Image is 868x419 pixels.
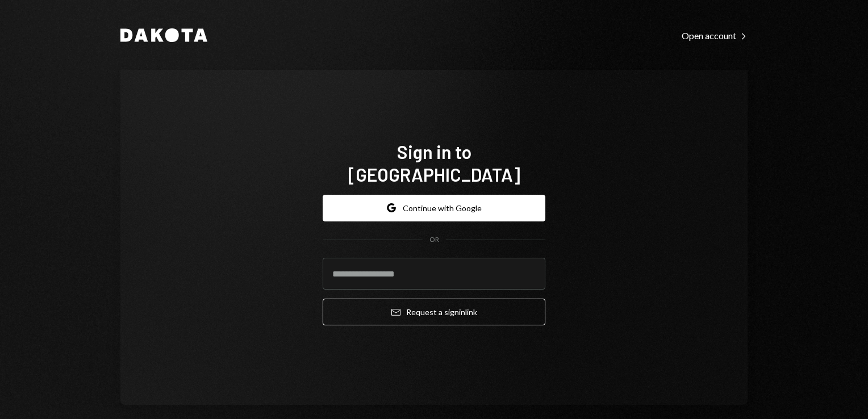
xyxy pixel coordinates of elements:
div: OR [429,235,439,245]
button: Continue with Google [323,195,545,221]
div: Open account [682,30,748,41]
button: Request a signinlink [323,299,545,325]
h1: Sign in to [GEOGRAPHIC_DATA] [323,140,545,186]
a: Open account [682,29,748,41]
